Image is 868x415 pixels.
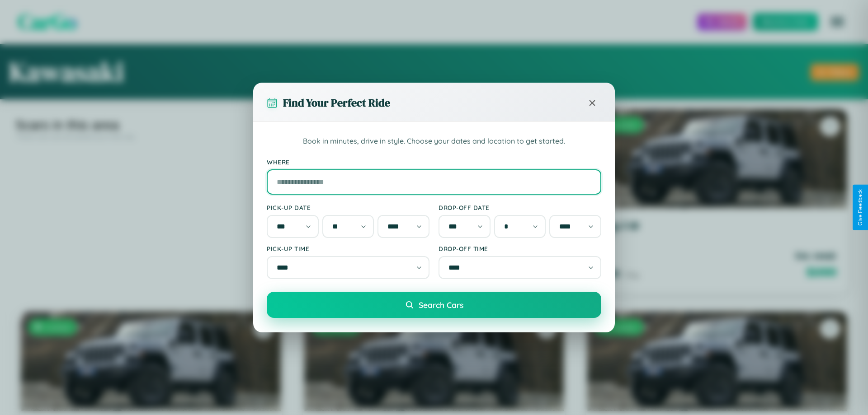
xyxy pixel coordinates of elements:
[439,245,601,252] label: Drop-off Time
[267,292,601,318] button: Search Cars
[439,204,601,211] label: Drop-off Date
[419,300,463,310] span: Search Cars
[267,245,429,252] label: Pick-up Time
[283,95,390,110] h3: Find Your Perfect Ride
[267,158,601,166] label: Where
[267,135,601,147] p: Book in minutes, drive in style. Choose your dates and location to get started.
[267,204,429,211] label: Pick-up Date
